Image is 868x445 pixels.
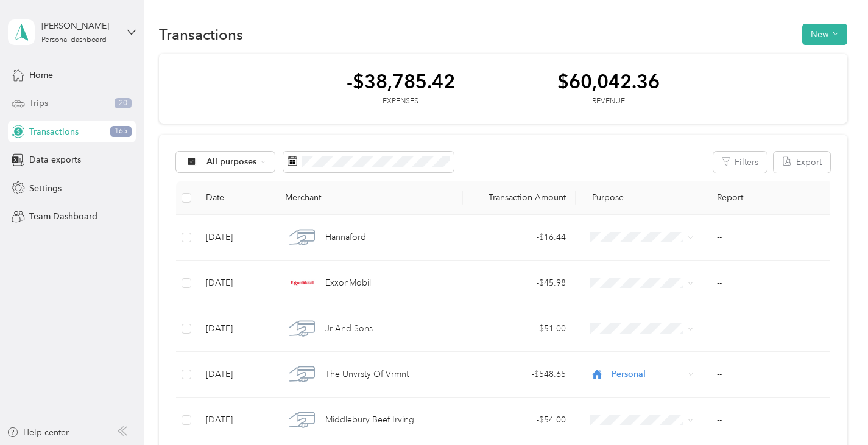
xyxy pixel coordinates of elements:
div: -$38,785.42 [347,71,455,92]
img: Jr And Sons [289,316,315,342]
th: Transaction Amount [463,181,576,215]
td: -- [707,306,833,352]
span: Home [29,69,53,82]
span: Settings [29,182,62,195]
span: Hannaford [325,231,366,244]
th: Report [707,181,833,215]
td: -- [707,352,833,398]
div: Expenses [347,96,455,107]
td: [DATE] [196,352,275,398]
td: -- [707,398,833,443]
span: Trips [29,97,48,110]
span: Jr And Sons [325,322,373,335]
span: Data exports [29,153,81,166]
div: Revenue [557,96,660,107]
div: - $548.65 [473,368,566,381]
span: The Unvrsty Of Vrmnt [325,368,409,381]
button: Filters [713,152,767,173]
span: Personal [612,368,684,381]
span: Purpose [585,192,624,203]
td: [DATE] [196,306,275,352]
td: [DATE] [196,398,275,443]
img: ExxonMobil [289,270,315,296]
span: ExxonMobil [325,276,371,290]
span: All purposes [206,158,257,166]
img: The Unvrsty Of Vrmnt [289,362,315,387]
h1: Transactions [159,28,243,41]
div: - $51.00 [473,322,566,335]
div: - $54.00 [473,413,566,427]
td: -- [707,215,833,261]
img: Middlebury Beef Irving [289,407,315,433]
th: Merchant [275,181,464,215]
th: Date [196,181,275,215]
span: Middlebury Beef Irving [325,413,414,427]
div: - $45.98 [473,276,566,290]
td: [DATE] [196,215,275,261]
td: -- [707,261,833,306]
span: Team Dashboard [29,210,97,223]
span: Transactions [29,125,79,138]
span: 165 [110,126,132,137]
div: Personal dashboard [41,37,107,44]
td: [DATE] [196,261,275,306]
div: $60,042.36 [557,71,660,92]
span: 20 [115,98,132,109]
div: - $16.44 [473,231,566,244]
img: Hannaford [289,225,315,250]
div: [PERSON_NAME] [41,19,118,32]
button: Help center [7,426,69,439]
button: New [802,24,847,45]
iframe: Everlance-gr Chat Button Frame [800,377,868,445]
button: Export [774,152,830,173]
